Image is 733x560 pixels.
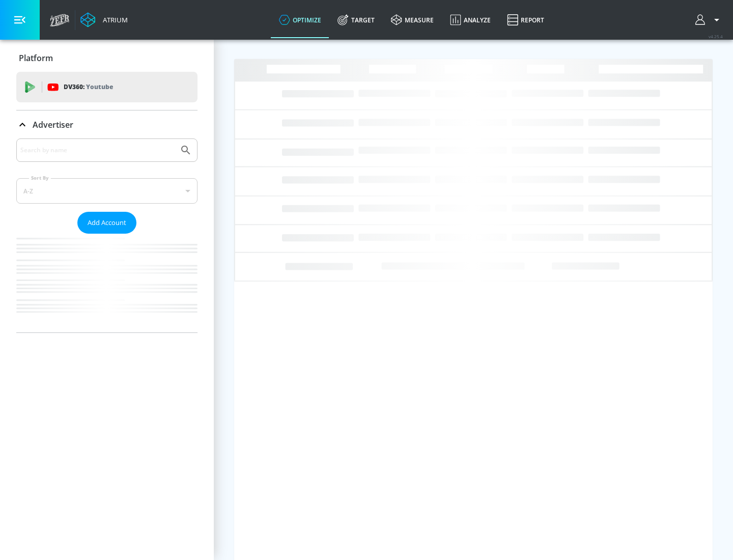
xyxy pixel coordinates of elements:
a: Atrium [80,12,128,27]
input: Search by name [20,144,175,157]
div: Advertiser [16,138,198,332]
div: A-Z [16,178,198,204]
a: Report [499,2,552,38]
p: Advertiser [33,119,73,130]
p: Youtube [86,81,113,92]
p: Platform [19,52,53,64]
a: Target [329,2,383,38]
p: DV360: [64,81,113,93]
div: Platform [16,44,198,72]
div: Atrium [99,15,128,24]
div: Advertiser [16,110,198,139]
nav: list of Advertiser [16,234,198,332]
a: Analyze [442,2,499,38]
div: DV360: Youtube [16,72,198,102]
button: Add Account [77,212,136,234]
label: Sort By [29,175,51,181]
a: optimize [271,2,329,38]
span: v 4.25.4 [709,34,723,39]
a: measure [383,2,442,38]
span: Add Account [88,217,126,229]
